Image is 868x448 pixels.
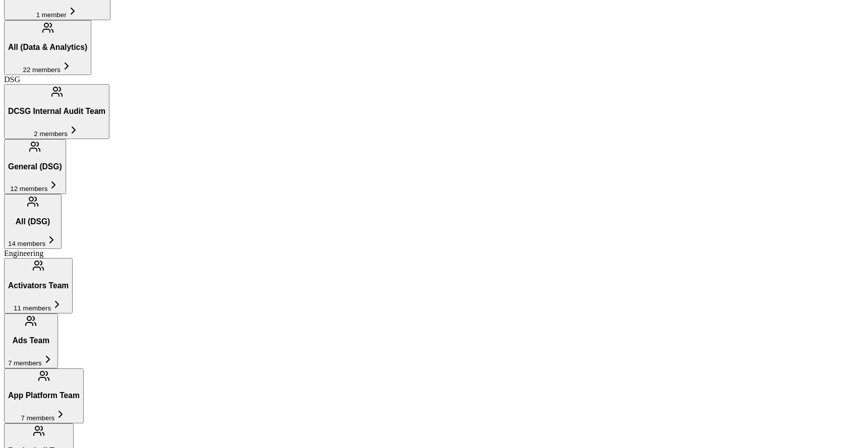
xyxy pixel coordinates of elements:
button: DCSG Internal Audit Team2 members [4,84,109,139]
h3: Ads Team [8,336,54,345]
span: 22 members [23,66,61,74]
span: 1 member [36,11,67,19]
button: Ads Team7 members [4,313,58,368]
span: DSG [4,75,20,84]
span: 7 members [8,359,42,367]
h3: Activators Team [8,281,69,290]
button: All (DSG)14 members [4,194,62,249]
button: General (DSG)12 members [4,139,66,194]
button: App Platform Team7 members [4,368,84,423]
h3: DCSG Internal Audit Team [8,107,105,116]
h3: All (DSG) [8,217,57,226]
h3: General (DSG) [8,162,62,171]
button: Activators Team11 members [4,258,73,313]
h3: All (Data & Analytics) [8,43,87,52]
span: 11 members [14,304,51,312]
button: All (Data & Analytics)22 members [4,20,91,75]
span: 14 members [8,240,45,247]
span: 12 members [10,185,47,193]
span: 7 members [21,414,55,422]
span: 2 members [34,130,68,138]
span: Engineering [4,249,43,258]
h3: App Platform Team [8,391,80,400]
